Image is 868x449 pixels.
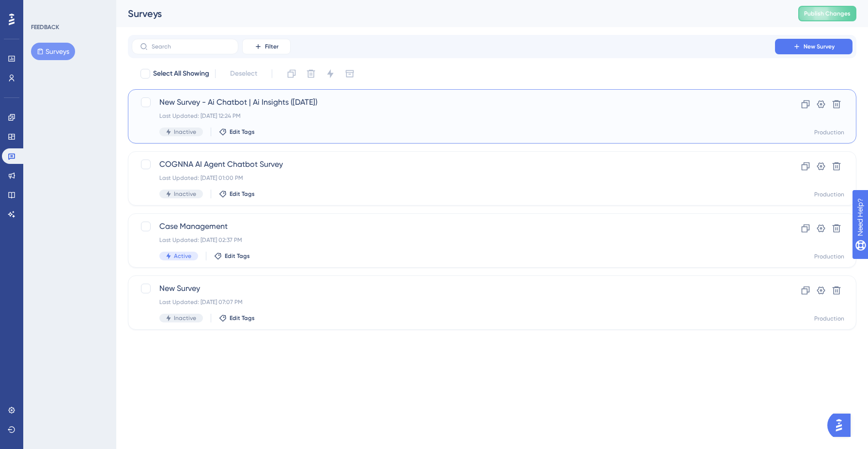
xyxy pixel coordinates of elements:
button: Edit Tags [219,128,255,136]
div: Surveys [128,7,774,20]
div: FEEDBACK [31,23,59,31]
span: Select All Showing [153,68,209,80]
span: Need Help? [23,2,61,14]
div: Production [814,191,844,198]
div: Last Updated: [DATE] 01:00 PM [159,174,747,182]
div: Production [814,128,844,136]
span: Filter [265,43,279,50]
span: New Survey [804,43,835,50]
span: Publish Changes [804,10,851,17]
div: Production [814,315,844,322]
div: Production [814,253,844,260]
span: Inactive [174,314,196,322]
span: Edit Tags [230,314,255,322]
span: Edit Tags [230,128,255,136]
button: Publish Changes [798,6,856,21]
button: Surveys [31,43,75,60]
span: Inactive [174,190,196,198]
div: Last Updated: [DATE] 12:24 PM [159,112,747,120]
button: Edit Tags [219,190,255,198]
span: New Survey - Ai Chatbot | Ai Insights ([DATE]) [159,96,747,108]
button: Filter [242,39,291,54]
button: New Survey [775,39,852,54]
button: Deselect [221,65,266,82]
span: COGNNA AI Agent Chatbot Survey [159,159,747,170]
div: Last Updated: [DATE] 02:37 PM [159,236,747,244]
button: Edit Tags [214,252,250,260]
span: Edit Tags [230,190,255,198]
button: Edit Tags [219,314,255,322]
iframe: UserGuiding AI Assistant Launcher [827,411,856,440]
input: Search [152,43,230,50]
span: New Survey [159,283,747,294]
span: Edit Tags [225,252,250,260]
span: Case Management [159,221,747,232]
div: Last Updated: [DATE] 07:07 PM [159,298,747,306]
span: Inactive [174,128,196,136]
span: Deselect [230,68,257,80]
span: Active [174,252,191,260]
